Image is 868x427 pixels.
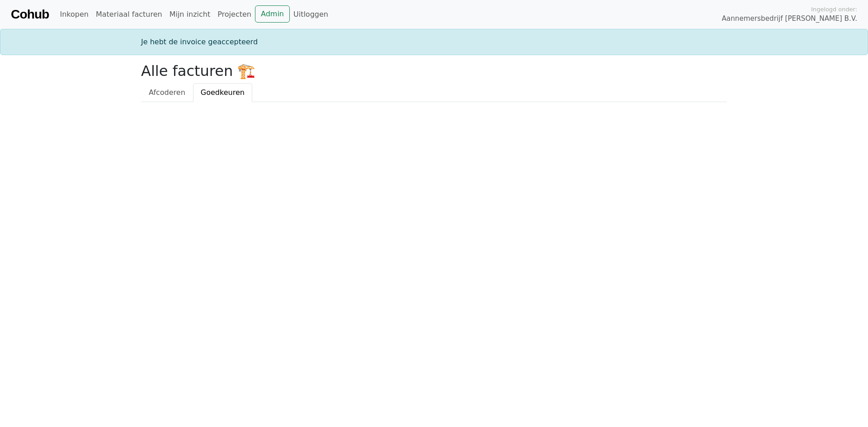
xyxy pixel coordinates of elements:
[141,83,193,102] a: Afcoderen
[92,5,166,23] a: Materiaal facturen
[214,5,255,23] a: Projecten
[811,5,857,14] span: Ingelogd onder:
[201,88,245,97] span: Goedkeuren
[193,83,252,102] a: Goedkeuren
[11,4,49,25] a: Cohub
[290,5,332,23] a: Uitloggen
[56,5,92,23] a: Inkopen
[136,37,732,47] div: Je hebt de invoice geaccepteerd
[722,14,857,24] span: Aannemersbedrijf [PERSON_NAME] B.V.
[149,88,185,97] span: Afcoderen
[255,5,290,23] a: Admin
[141,62,727,80] h2: Alle facturen 🏗️
[166,5,214,23] a: Mijn inzicht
